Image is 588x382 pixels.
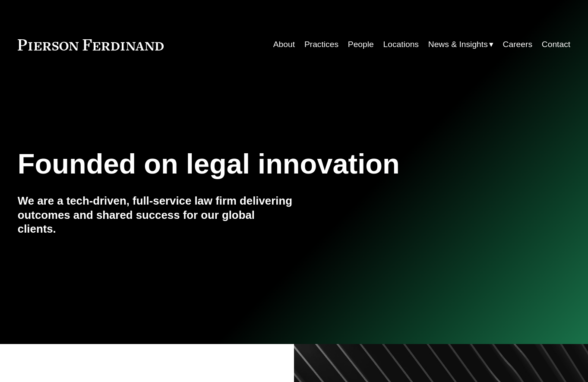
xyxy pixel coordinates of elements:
[348,36,374,53] a: People
[428,36,493,53] a: folder dropdown
[542,36,570,53] a: Contact
[428,37,488,52] span: News & Insights
[503,36,532,53] a: Careers
[273,36,295,53] a: About
[304,36,338,53] a: Practices
[18,148,478,180] h1: Founded on legal innovation
[18,194,294,236] h4: We are a tech-driven, full-service law firm delivering outcomes and shared success for our global...
[383,36,419,53] a: Locations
